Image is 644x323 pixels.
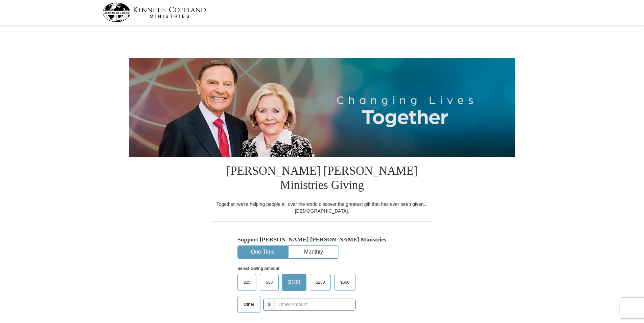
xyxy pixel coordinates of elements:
[240,299,258,309] span: Other
[263,299,275,310] span: $
[102,3,206,22] img: kcm-header-logo.svg
[237,236,407,243] h5: Support [PERSON_NAME] [PERSON_NAME] Ministries
[337,277,353,287] span: $500
[313,277,328,287] span: $250
[238,246,288,258] button: One-Time
[289,246,339,258] button: Monthly
[240,277,254,287] span: $25
[237,266,279,271] strong: Select Giving Amount
[262,277,276,287] span: $50
[212,201,432,214] div: Together, we're helping people all over the world discover the greatest gift that has ever been g...
[275,299,355,310] input: Other Amount
[285,277,304,287] span: $100
[212,157,432,201] h1: [PERSON_NAME] [PERSON_NAME] Ministries Giving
